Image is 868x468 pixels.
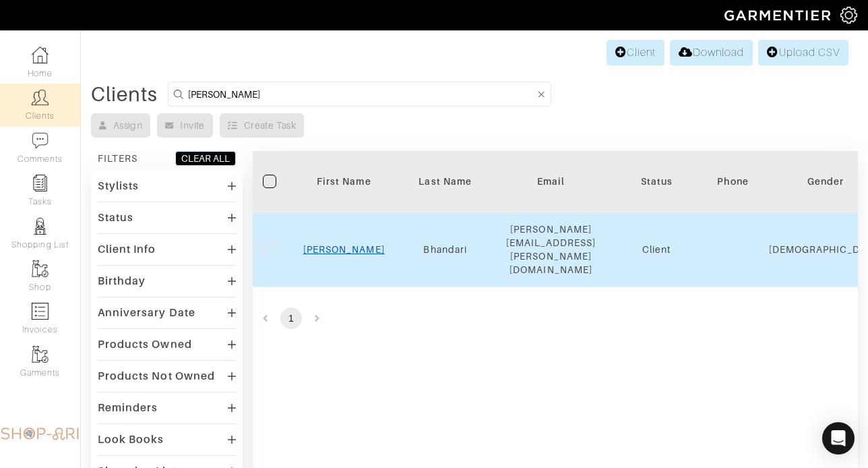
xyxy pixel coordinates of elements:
button: CLEAR ALL [175,151,236,166]
div: Stylists [98,179,139,193]
button: page 1 [280,308,302,329]
div: First Name [303,175,385,188]
img: clients-icon-6bae9207a08558b7cb47a8932f037763ab4055f8c8b6bfacd5dc20c3e0201464.png [32,89,49,106]
div: [PERSON_NAME][EMAIL_ADDRESS][PERSON_NAME][DOMAIN_NAME] [506,223,596,276]
img: stylists-icon-eb353228a002819b7ec25b43dbf5f0378dd9e0616d9560372ff212230b889e62.png [32,218,49,235]
div: Look Books [98,433,164,446]
th: Toggle SortBy [293,151,395,212]
div: Birthday [98,274,146,288]
div: Products Owned [98,338,192,351]
img: orders-icon-0abe47150d42831381b5fb84f609e132dff9fe21cb692f30cb5eec754e2cba89.png [32,303,49,320]
div: Products Not Owned [98,370,215,383]
input: Search by name, email, phone, city, or state [188,86,535,103]
div: Email [506,175,596,188]
th: Toggle SortBy [395,151,496,212]
div: Status [616,175,697,188]
a: [PERSON_NAME] [303,244,385,255]
div: Clients [91,88,158,101]
img: reminder-icon-8004d30b9f0a5d33ae49ab947aed9ed385cf756f9e5892f1edd6e32f2345188e.png [32,175,49,192]
img: dashboard-icon-dbcd8f5a0b271acd01030246c82b418ddd0df26cd7fceb0bd07c9910d44c42f6.png [32,47,49,63]
div: CLEAR ALL [181,152,230,165]
a: Bhandari [423,244,466,255]
div: Last Name [405,175,486,188]
img: comment-icon-a0a6a9ef722e966f86d9cbdc48e553b5cf19dbc54f86b18d962a5391bc8f6eb6.png [32,132,49,149]
div: Client [616,243,697,256]
img: garments-icon-b7da505a4dc4fd61783c78ac3ca0ef83fa9d6f193b1c9dc38574b1d14d53ca28.png [32,260,49,277]
div: Reminders [98,401,158,415]
img: gear-icon-white-bd11855cb880d31180b6d7d6211b90ccbf57a29d726f0c71d8c61bd08dd39cc2.png [840,7,857,24]
div: Client Info [98,243,156,256]
div: Open Intercom Messenger [822,422,855,455]
a: Client [607,40,664,65]
div: Anniversary Date [98,306,195,320]
div: FILTERS [98,152,137,165]
img: garmentier-logo-header-white-b43fb05a5012e4ada735d5af1a66efaba907eab6374d6393d1fbf88cb4ef424d.png [718,3,840,27]
div: Phone [717,175,748,188]
a: Download [670,40,753,65]
a: Upload CSV [758,40,848,65]
div: Status [98,211,133,225]
img: garments-icon-b7da505a4dc4fd61783c78ac3ca0ef83fa9d6f193b1c9dc38574b1d14d53ca28.png [32,346,49,363]
th: Toggle SortBy [606,151,707,212]
nav: pagination navigation [253,308,858,329]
